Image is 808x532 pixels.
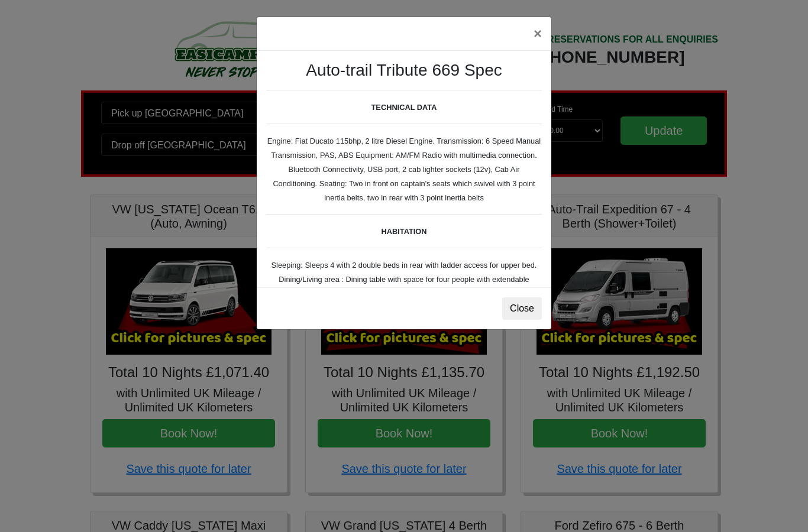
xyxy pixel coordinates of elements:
[502,297,542,320] button: Close
[371,103,437,112] b: TECHNICAL DATA
[524,17,551,50] button: ×
[266,60,542,80] h3: Auto-trail Tribute 669 Spec
[381,227,426,236] b: HABITATION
